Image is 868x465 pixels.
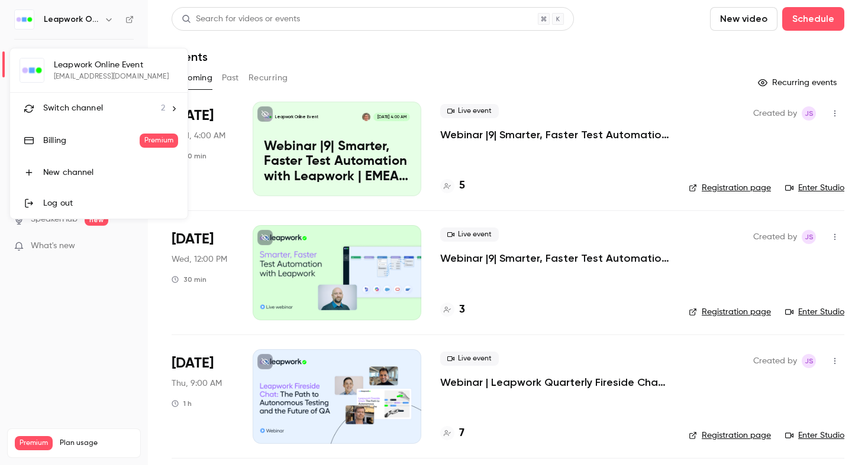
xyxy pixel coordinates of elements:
[140,134,178,148] span: Premium
[43,135,140,147] div: Billing
[43,167,178,178] div: New channel
[43,197,178,209] div: Log out
[161,102,165,115] span: 2
[43,102,103,115] span: Switch channel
